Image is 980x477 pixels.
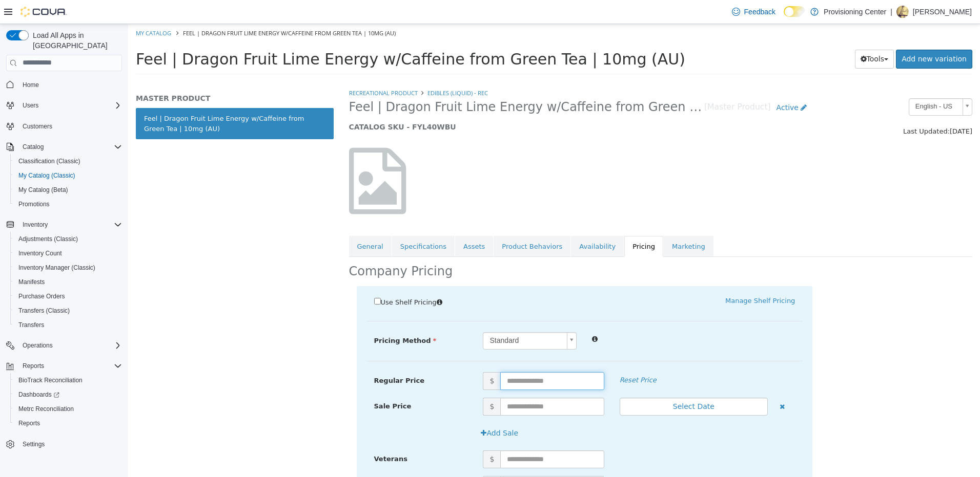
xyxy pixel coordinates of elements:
[14,305,74,317] a: Transfers (Classic)
[18,391,59,399] span: Dashboards
[784,6,805,17] input: Dark Mode
[14,403,78,415] a: Metrc Reconciliation
[253,274,309,282] span: Use Shelf Pricing
[21,7,67,17] img: Cova
[2,98,126,113] button: Users
[14,290,69,302] a: Purchase Orders
[2,77,126,92] button: Home
[10,402,126,416] button: Metrc Reconciliation
[14,247,66,259] a: Inventory Count
[8,70,206,79] h5: MASTER PRODUCT
[18,405,74,413] span: Metrc Reconciliation
[10,275,126,289] button: Manifests
[246,378,283,386] span: Sale Price
[10,246,126,261] button: Inventory Count
[10,183,126,197] button: My Catalog (Beta)
[246,353,296,360] span: Regular Price
[23,362,44,370] span: Reports
[10,232,126,246] button: Adjustments (Classic)
[221,75,577,91] span: Feel | Dragon Fruit Lime Energy w/Caffeine from Green Tea | 10mg (AU)
[784,17,784,17] span: Dark Mode
[18,120,56,133] a: Customers
[536,212,585,233] a: Marketing
[14,417,122,429] span: Reports
[14,169,79,182] a: My Catalog (Classic)
[14,262,122,274] span: Inventory Manager (Classic)
[18,79,43,91] a: Home
[492,374,640,392] button: Select Date
[18,339,122,352] span: Operations
[29,30,122,51] span: Load All Apps in [GEOGRAPHIC_DATA]
[221,240,325,255] h2: Company Pricing
[355,374,372,392] span: $
[246,313,309,320] span: Pricing Method
[775,103,822,111] span: Last Updated:
[14,233,122,245] span: Adjustments (Classic)
[18,438,122,450] span: Settings
[18,219,122,231] span: Inventory
[355,452,372,470] span: $
[18,99,43,112] button: Users
[18,141,48,153] button: Catalog
[14,374,87,386] a: BioTrack Reconciliation
[14,319,122,331] span: Transfers
[23,143,44,151] span: Catalog
[18,249,62,257] span: Inventory Count
[10,303,126,318] button: Transfers (Classic)
[14,198,122,210] span: Promotions
[2,437,126,451] button: Settings
[10,154,126,168] button: Classification (Classic)
[643,74,685,93] a: Active
[18,99,122,112] span: Users
[727,26,766,45] button: Tools
[443,212,496,233] a: Availability
[2,338,126,353] button: Operations
[896,6,909,18] div: Jonathon Nellist
[14,417,44,429] a: Reports
[347,400,396,419] button: Add Sale
[10,373,126,387] button: BioTrack Reconciliation
[18,419,40,427] span: Reports
[8,84,206,115] a: Feel | Dragon Fruit Lime Energy w/Caffeine from Green Tea | 10mg (AU)
[2,218,126,232] button: Inventory
[327,212,365,233] a: Assets
[23,101,38,110] span: Users
[10,387,126,402] a: Dashboards
[8,26,557,44] span: Feel | Dragon Fruit Lime Energy w/Caffeine from Green Tea | 10mg (AU)
[18,438,49,450] a: Settings
[18,278,45,286] span: Manifests
[14,155,85,167] a: Classification (Classic)
[18,200,50,208] span: Promotions
[648,79,670,88] span: Active
[18,120,122,133] span: Customers
[246,274,253,280] input: Use Shelf Pricing
[355,308,448,326] a: Standard
[18,219,52,231] button: Inventory
[18,376,83,384] span: BioTrack Reconciliation
[14,374,122,386] span: BioTrack Reconciliation
[14,262,99,274] a: Inventory Manager (Classic)
[14,184,72,196] a: My Catalog (Beta)
[18,141,122,153] span: Catalog
[10,318,126,332] button: Transfers
[55,5,268,13] span: Feel | Dragon Fruit Lime Energy w/Caffeine from Green Tea | 10mg (AU)
[18,360,122,372] span: Reports
[781,75,830,91] span: English - US
[14,247,122,259] span: Inventory Count
[221,212,263,233] a: General
[10,197,126,211] button: Promotions
[355,426,372,444] span: $
[781,74,844,92] a: English - US
[744,7,775,17] span: Feedback
[18,321,44,329] span: Transfers
[2,119,126,134] button: Customers
[10,261,126,275] button: Inventory Manager (Classic)
[23,341,53,350] span: Operations
[728,2,780,22] a: Feedback
[824,6,886,18] p: Provisioning Center
[23,440,45,448] span: Settings
[10,416,126,430] button: Reports
[14,198,54,210] a: Promotions
[14,290,122,302] span: Purchase Orders
[264,212,326,233] a: Specifications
